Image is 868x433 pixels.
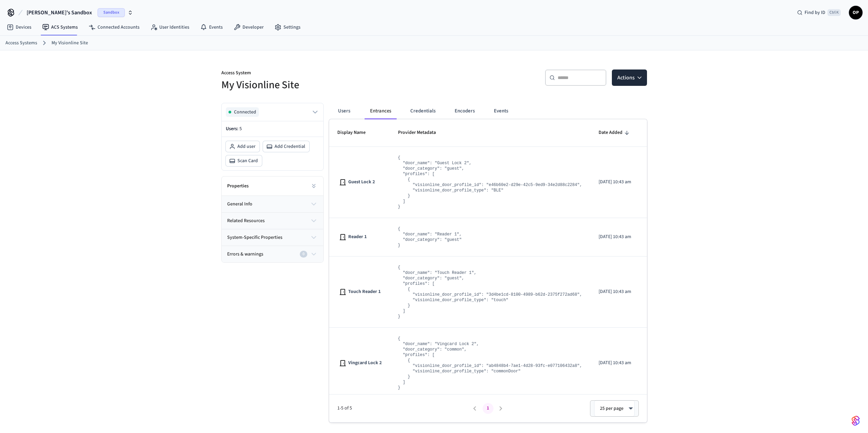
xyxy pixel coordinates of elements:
[145,21,195,33] a: User Identities
[398,265,582,319] pre: { "door_name": "Touch Reader 1", "door_category": "guest", "profiles": [ { "visionline_door_profi...
[850,6,862,19] span: OP
[234,109,256,115] span: Connected
[222,213,323,229] button: related resources
[222,229,323,246] button: system-specific properties
[599,127,631,138] span: Date Added
[599,288,631,295] p: [DATE] 10:43 am
[221,78,430,92] h5: My Visionline Site
[227,217,265,225] span: related resources
[337,127,374,138] span: Display Name
[226,125,319,133] p: Users:
[594,400,635,417] div: 25 per page
[599,127,622,138] span: Date Added
[237,157,258,164] span: Scan Card
[612,69,647,86] button: Actions
[83,21,145,33] a: Connected Accounts
[52,40,88,47] a: My Visionline Site
[469,403,507,414] nav: pagination navigation
[269,21,306,33] a: Settings
[221,69,430,78] p: Access System
[5,40,37,47] a: Access Systems
[792,6,846,19] div: Find by IDCtrl K
[228,21,269,33] a: Developer
[332,103,356,119] button: Users
[263,141,309,152] button: Add Credential
[227,251,263,258] span: Errors & warnings
[827,9,841,16] span: Ctrl K
[398,226,462,248] pre: { "door_name": "Reader 1", "door_category": "guest" }
[488,103,514,119] button: Events
[1,21,37,33] a: Devices
[222,196,323,212] button: general info
[226,155,262,166] button: Scan Card
[226,141,260,152] button: Add user
[398,336,582,390] pre: { "door_name": "Vingcard Lock 2", "door_category": "common", "profiles": [ { "visionline_door_pro...
[398,127,445,138] span: Provider Metadata
[398,155,582,210] pre: { "door_name": "Guest Lock 2", "door_category": "guest", "profiles": [ { "visionline_door_profile...
[27,9,92,17] span: [PERSON_NAME]'s Sandbox
[348,359,382,367] span: Vingcard Lock 2
[599,359,631,367] p: [DATE] 10:43 am
[805,9,825,16] span: Find by ID
[348,179,375,186] span: Guest Lock 2
[237,143,255,150] span: Add user
[365,103,397,119] button: Entrances
[348,233,367,241] span: Reader 1
[849,6,863,19] button: OP
[227,183,249,189] h2: Properties
[227,201,252,208] span: general info
[405,103,441,119] button: Credentials
[348,288,381,295] span: Touch Reader 1
[852,415,860,426] img: SeamLogoGradient.69752ec5.svg
[98,8,125,17] span: Sandbox
[239,125,242,132] span: 5
[226,107,319,117] button: Connected
[275,143,305,150] span: Add Credential
[599,179,631,186] p: [DATE] 10:43 am
[337,405,469,412] span: 1-5 of 5
[195,21,228,33] a: Events
[300,251,307,258] div: 0
[449,103,480,119] button: Encoders
[483,403,494,414] button: page 1
[222,246,323,262] button: Errors & warnings0
[37,21,83,33] a: ACS Systems
[227,234,282,241] span: system-specific properties
[599,233,631,241] p: [DATE] 10:43 am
